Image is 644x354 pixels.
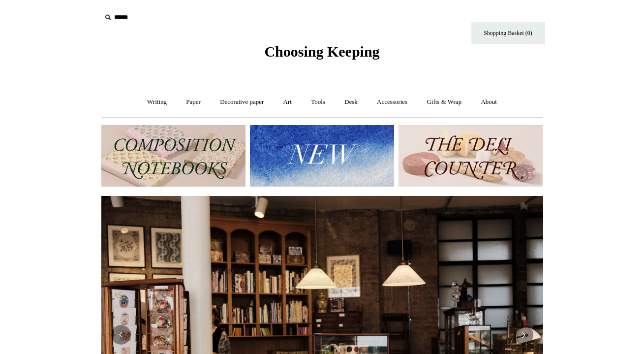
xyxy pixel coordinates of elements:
[101,125,245,187] img: 202302 Composition ledgers.jpg__PID:69722ee6-fa44-49dd-a067-31375e5d54ec
[418,89,470,115] a: Gifts & Wrap
[336,89,367,115] a: Desk
[471,22,545,44] a: Shopping Basket (0)
[211,89,273,115] a: Decorative paper
[302,89,334,115] a: Tools
[264,51,379,58] a: Choosing Keeping
[111,325,131,345] button: Previous
[472,89,506,115] a: About
[368,89,416,115] a: Accessories
[138,89,176,115] a: Writing
[514,325,533,345] button: Next
[264,43,379,60] span: Choosing Keeping
[250,125,394,187] img: New.jpg__PID:f73bdf93-380a-4a35-bcfe-7823039498e1
[399,125,543,187] img: The Deli Counter
[177,89,210,115] a: Paper
[275,89,301,115] a: Art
